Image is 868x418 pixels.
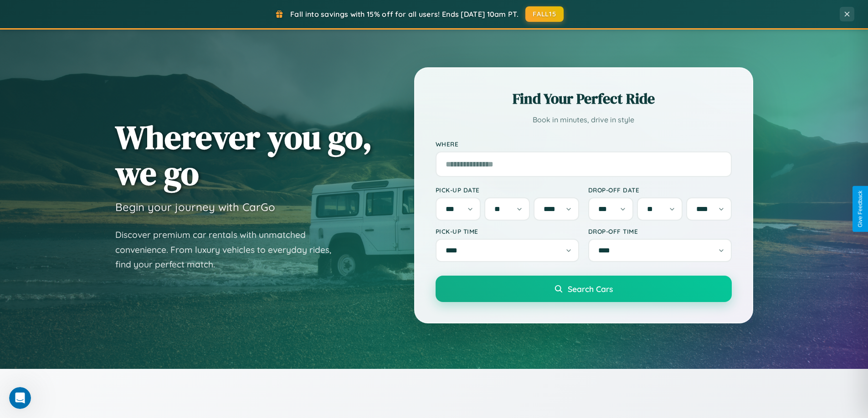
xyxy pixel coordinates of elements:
[115,200,275,214] h3: Begin your journey with CarGo
[525,6,564,22] button: FALL15
[436,140,732,148] label: Where
[568,284,613,294] span: Search Cars
[290,10,519,19] span: Fall into savings with 15% off for all users! Ends [DATE] 10am PT.
[9,387,31,409] iframe: Intercom live chat
[436,276,732,302] button: Search Cars
[588,186,732,194] label: Drop-off Date
[115,119,372,191] h1: Wherever you go, we go
[857,191,863,227] div: Give Feedback
[115,227,343,272] p: Discover premium car rentals with unmatched convenience. From luxury vehicles to everyday rides, ...
[588,227,732,235] label: Drop-off Time
[436,89,732,109] h2: Find Your Perfect Ride
[436,186,579,194] label: Pick-up Date
[436,227,579,235] label: Pick-up Time
[436,113,732,126] p: Book in minutes, drive in style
